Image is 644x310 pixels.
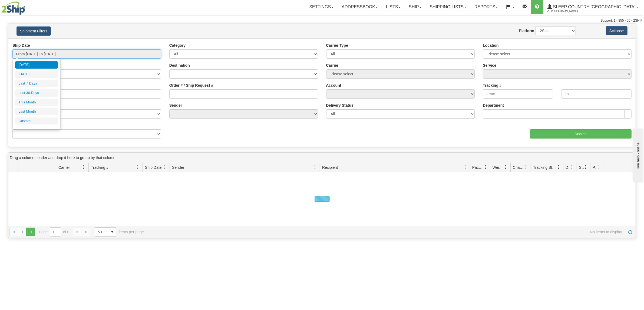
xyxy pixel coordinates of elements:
a: Lists [382,0,405,14]
span: Sender [172,165,184,170]
li: Last 7 Days [15,80,58,87]
a: Ship Date filter column settings [160,163,170,172]
label: Ship Date [12,43,30,48]
label: Department [483,103,504,108]
iframe: chat widget [632,127,643,183]
label: Tracking # [483,83,501,88]
div: grid grouping header [8,153,636,163]
li: Last 30 Days [15,89,58,97]
label: Carrier Type [326,43,348,48]
label: Category [169,43,186,48]
a: Refresh [626,228,635,236]
span: Recipient [322,165,338,170]
a: Shipment Issues filter column settings [581,163,590,172]
label: Account [326,83,341,88]
label: Sender [169,103,182,108]
a: Delivery Status filter column settings [567,163,577,172]
div: Support: 1 - 855 - 55 - 2SHIP [1,18,643,23]
span: Charge [513,165,524,170]
span: Carrier [58,165,70,170]
span: Weight [493,165,504,170]
input: Search [530,129,632,139]
img: logo2044.jpg [1,1,25,15]
a: Tracking Status filter column settings [554,163,563,172]
span: Tracking Status [533,165,557,170]
span: Packages [472,165,484,170]
label: Delivery Status [326,103,354,108]
label: Order # / Ship Request # [169,83,213,88]
a: Sleep Country [GEOGRAPHIC_DATA] 2044 / [PERSON_NAME] [543,0,642,14]
span: Shipment Issues [579,165,584,170]
span: Page 0 [26,228,35,236]
a: Sender filter column settings [311,163,320,172]
li: Last Month [15,108,58,115]
input: From [483,89,553,99]
button: Shipment Filters [16,26,51,36]
li: [DATE] [15,71,58,78]
a: Reports [470,0,502,14]
a: Packages filter column settings [481,163,490,172]
span: Ship Date [145,165,161,170]
a: Settings [305,0,338,14]
span: select [108,228,117,236]
span: Sleep Country [GEOGRAPHIC_DATA] [552,5,636,9]
label: Destination [169,63,190,68]
a: Addressbook [338,0,382,14]
span: Page sizes drop down [94,227,117,237]
a: Tracking # filter column settings [133,163,143,172]
label: Service [483,63,496,68]
a: Shipping lists [426,0,470,14]
li: [DATE] [15,61,58,69]
span: Pickup Status [593,165,597,170]
li: This Month [15,99,58,106]
a: Charge filter column settings [521,163,531,172]
a: Ship [405,0,425,14]
span: Tracking # [91,165,108,170]
span: Page of 0 [39,227,70,237]
span: 2044 / [PERSON_NAME] [547,8,588,14]
span: Delivery Status [566,165,570,170]
a: Pickup Status filter column settings [595,163,604,172]
a: Recipient filter column settings [461,163,470,172]
label: Platform [519,28,534,33]
label: Carrier [326,63,339,68]
label: Location [483,43,498,48]
li: Custom [15,117,58,125]
div: live help - online [4,5,50,9]
span: 50 [98,229,105,235]
span: items per page [94,227,144,237]
a: Weight filter column settings [501,163,510,172]
span: No items to display [151,230,622,234]
a: Carrier filter column settings [79,163,88,172]
input: To [561,89,632,99]
button: Actions [606,26,628,35]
